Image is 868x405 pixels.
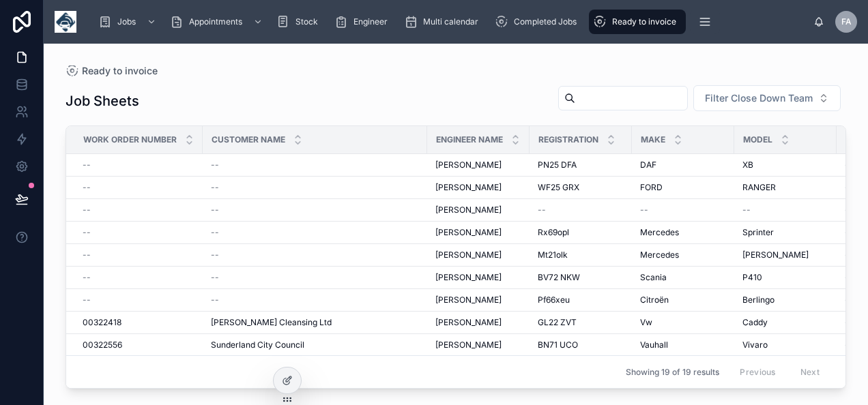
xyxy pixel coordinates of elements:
[538,340,624,350] a: BN71 UCO
[435,160,502,170] span: [PERSON_NAME]
[83,160,91,170] span: --
[83,160,194,170] a: --
[693,85,841,111] button: Select Button
[640,160,726,170] a: DAF
[66,91,139,110] h1: Job Sheets
[640,182,726,193] a: FORD
[742,272,828,283] a: P410
[83,272,91,283] span: --
[845,160,853,170] span: --
[742,272,762,283] span: P410
[538,340,578,350] span: BN71 UCO
[211,340,419,350] a: Sunderland City Council
[640,272,667,283] span: Scania
[640,160,656,170] span: DAF
[742,295,775,305] span: Berlingo
[742,317,828,328] a: Caddy
[538,205,624,215] a: --
[94,10,163,34] a: Jobs
[641,134,665,145] span: Make
[845,295,853,305] span: --
[83,227,91,238] span: --
[845,272,853,283] span: --
[742,227,774,238] span: Sprinter
[211,340,304,350] span: Sunderland City Council
[612,16,676,27] span: Ready to invoice
[117,16,136,27] span: Jobs
[538,160,624,170] a: PN25 DFA
[211,317,419,328] a: [PERSON_NAME] Cleansing Ltd
[435,250,502,260] span: [PERSON_NAME]
[189,16,242,27] span: Appointments
[211,317,332,328] span: [PERSON_NAME] Cleansing Ltd
[66,64,158,78] a: Ready to invoice
[435,272,521,283] a: [PERSON_NAME]
[400,10,488,34] a: Multi calendar
[83,250,194,260] a: --
[211,182,219,193] span: --
[640,295,669,305] span: Citroën
[626,367,719,378] span: Showing 19 of 19 results
[845,340,853,350] span: --
[742,205,751,215] span: --
[742,182,776,193] span: RANGER
[538,295,570,305] span: Pf66xeu
[211,272,419,283] a: --
[845,250,853,260] span: --
[742,205,828,215] a: --
[538,227,569,238] span: Rx69opl
[538,272,624,283] a: BV72 NKW
[83,317,121,328] span: 00322418
[742,295,828,305] a: Berlingo
[435,160,521,170] a: [PERSON_NAME]
[435,227,521,238] a: [PERSON_NAME]
[83,205,91,215] span: --
[211,250,219,260] span: --
[640,340,726,350] a: Vauhall
[640,182,663,193] span: FORD
[640,227,679,238] span: Mercedes
[640,250,726,260] a: Mercedes
[538,205,546,215] span: --
[538,272,580,283] span: BV72 NKW
[640,317,652,328] span: Vw
[211,272,219,283] span: --
[538,182,579,193] span: WF25 GRX
[640,340,668,350] span: Vauhall
[83,182,91,193] span: --
[742,160,753,170] span: XB
[83,250,91,260] span: --
[742,182,828,193] a: RANGER
[640,205,726,215] a: --
[640,295,726,305] a: Citroën
[82,64,158,78] span: Ready to invoice
[538,182,624,193] a: WF25 GRX
[742,250,809,260] span: [PERSON_NAME]
[83,205,194,215] a: --
[83,295,194,305] a: --
[742,227,828,238] a: Sprinter
[845,205,853,215] span: --
[83,182,194,193] a: --
[538,317,577,328] span: GL22 ZVT
[640,250,679,260] span: Mercedes
[211,295,419,305] a: --
[83,272,194,283] a: --
[538,317,624,328] a: GL22 ZVT
[841,16,852,27] span: FA
[640,272,726,283] a: Scania
[211,205,419,215] a: --
[742,160,828,170] a: XB
[211,160,419,170] a: --
[743,134,772,145] span: Model
[211,227,219,238] span: --
[742,340,828,350] a: Vivaro
[211,205,219,215] span: --
[491,10,586,34] a: Completed Jobs
[435,250,521,260] a: [PERSON_NAME]
[211,227,419,238] a: --
[212,134,285,145] span: Customer Name
[211,250,419,260] a: --
[538,250,568,260] span: Mt21olk
[83,227,194,238] a: --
